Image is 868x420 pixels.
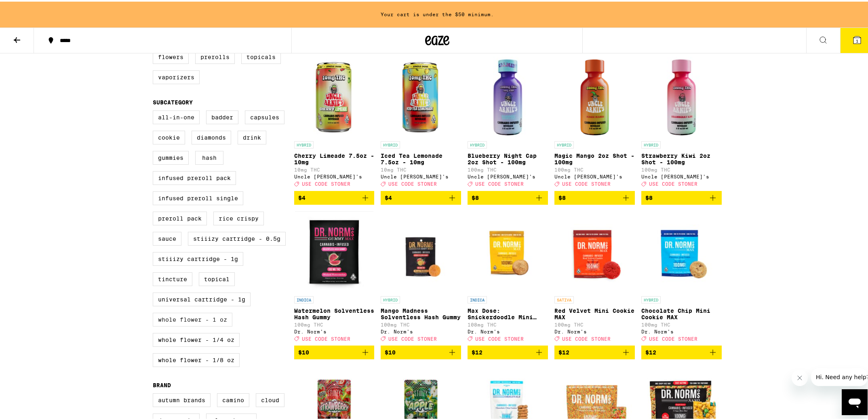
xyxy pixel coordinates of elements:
div: Dr. Norm's [381,327,461,333]
div: Uncle [PERSON_NAME]'s [294,172,375,178]
legend: Subcategory [153,98,193,104]
button: Add to bag [641,344,722,358]
p: SATIVA [554,295,574,302]
span: $8 [645,193,653,199]
button: Add to bag [294,344,375,358]
p: 100mg THC [468,165,548,171]
p: 100mg THC [641,320,722,326]
div: Dr. Norm's [468,327,548,333]
label: Rice Crispy [213,210,264,224]
iframe: Close message [792,368,808,384]
a: Open page for Red Velvet Mini Cookie MAX from Dr. Norm's [554,210,635,344]
p: HYBRID [641,295,661,302]
p: Mango Madness Solventless Hash Gummy [381,306,461,319]
div: Dr. Norm's [294,327,375,333]
label: Whole Flower - 1/8 oz [153,352,240,365]
a: Open page for Chocolate Chip Mini Cookie MAX from Dr. Norm's [641,210,722,344]
label: Cookie [153,129,185,143]
span: USE CODE STONER [562,335,611,340]
p: HYBRID [554,140,574,147]
label: Autumn Brands [153,392,211,405]
p: Red Velvet Mini Cookie MAX [554,306,635,319]
p: 10mg THC [294,165,375,171]
label: Diamonds [192,129,231,143]
span: USE CODE STONER [649,335,697,340]
label: Tincture [153,271,192,284]
span: USE CODE STONER [649,180,697,185]
span: USE CODE STONER [475,335,524,340]
span: Hi. Need any help? [5,6,58,12]
img: Uncle Arnie's - Cherry Limeade 7.5oz - 10mg [294,55,375,136]
label: Hash [195,149,223,163]
iframe: Button to launch messaging window [842,388,868,414]
p: 100mg THC [381,320,461,326]
img: Uncle Arnie's - Strawberry Kiwi 2oz Shot - 100mg [641,55,722,136]
img: Uncle Arnie's - Iced Tea Lemonade 7.5oz - 10mg [381,55,461,136]
div: Uncle [PERSON_NAME]'s [468,172,548,178]
button: Add to bag [381,344,461,358]
label: Cloud [256,392,284,405]
a: Open page for Blueberry Night Cap 2oz Shot - 100mg from Uncle Arnie's [468,55,548,189]
p: Strawberry Kiwi 2oz Shot - 100mg [641,151,722,164]
label: Infused Preroll Single [153,190,243,204]
label: Gummies [153,149,189,163]
p: 10mg THC [381,165,461,171]
label: Whole Flower - 1/4 oz [153,331,240,345]
label: Sauce [153,230,181,244]
p: INDICA [294,295,314,302]
span: USE CODE STONER [388,180,437,185]
span: $12 [645,348,656,354]
span: $4 [385,193,392,199]
button: Add to bag [381,189,461,203]
span: $8 [472,193,479,199]
p: Blueberry Night Cap 2oz Shot - 100mg [468,151,548,164]
img: Uncle Arnie's - Blueberry Night Cap 2oz Shot - 100mg [468,55,548,136]
p: Cherry Limeade 7.5oz - 10mg [294,151,375,164]
p: HYBRID [381,295,400,302]
div: Uncle [PERSON_NAME]'s [381,172,461,178]
span: $10 [385,348,396,354]
button: Add to bag [468,189,548,203]
span: $12 [558,348,569,354]
button: Add to bag [468,344,548,358]
span: $10 [298,348,309,354]
p: Magic Mango 2oz Shot - 100mg [554,151,635,164]
label: STIIIZY Cartridge - 1g [153,250,243,264]
p: HYBRID [381,140,400,147]
label: Topical [199,271,235,284]
label: Flowers [153,49,189,62]
span: $12 [472,348,482,354]
div: Dr. Norm's [554,327,635,333]
a: Open page for Watermelon Solventless Hash Gummy from Dr. Norm's [294,210,375,344]
label: Drink [238,129,266,143]
p: Max Dose: Snickerdoodle Mini Cookie - Indica [468,306,548,319]
span: USE CODE STONER [475,180,524,185]
img: Dr. Norm's - Red Velvet Mini Cookie MAX [554,210,635,291]
div: Uncle [PERSON_NAME]'s [641,172,722,178]
p: Chocolate Chip Mini Cookie MAX [641,306,722,319]
label: Camino [217,392,249,405]
label: Vaporizers [153,69,200,83]
span: $8 [558,193,566,199]
p: 108mg THC [468,320,548,326]
p: INDICA [468,295,487,302]
iframe: Message from company [811,367,868,384]
legend: Brand [153,380,171,387]
span: $4 [298,193,305,199]
img: Dr. Norm's - Max Dose: Snickerdoodle Mini Cookie - Indica [468,210,548,291]
p: 100mg THC [554,165,635,171]
label: Universal Cartridge - 1g [153,291,251,305]
span: USE CODE STONER [388,335,437,340]
p: HYBRID [641,140,661,147]
span: 1 [856,37,858,42]
p: Watermelon Solventless Hash Gummy [294,306,375,319]
button: Add to bag [641,189,722,203]
label: Whole Flower - 1 oz [153,311,232,325]
a: Open page for Max Dose: Snickerdoodle Mini Cookie - Indica from Dr. Norm's [468,210,548,344]
label: Capsules [245,109,284,123]
button: Add to bag [554,189,635,203]
a: Open page for Strawberry Kiwi 2oz Shot - 100mg from Uncle Arnie's [641,55,722,189]
p: 100mg THC [641,165,722,171]
p: Iced Tea Lemonade 7.5oz - 10mg [381,151,461,164]
span: USE CODE STONER [302,335,350,340]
